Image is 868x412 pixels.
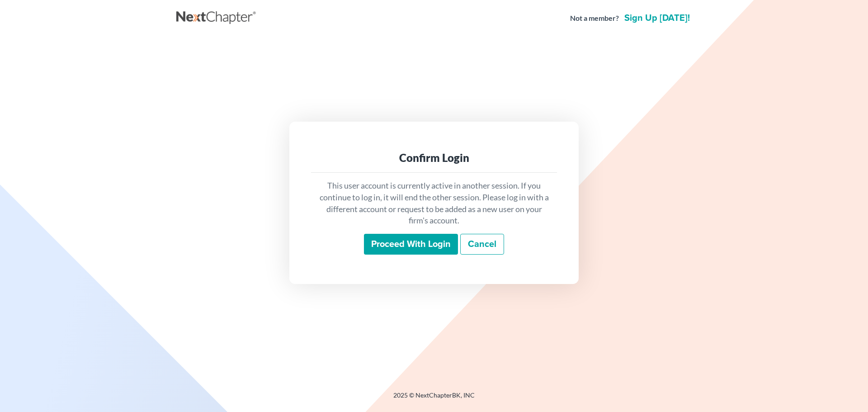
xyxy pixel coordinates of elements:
[570,13,619,24] strong: Not a member?
[318,151,550,165] div: Confirm Login
[623,14,692,23] a: Sign up [DATE]!
[318,180,550,227] p: This user account is currently active in another session. If you continue to log in, it will end ...
[364,234,458,255] input: Proceed with login
[460,234,504,255] a: Cancel
[176,391,692,407] div: 2025 © NextChapterBK, INC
